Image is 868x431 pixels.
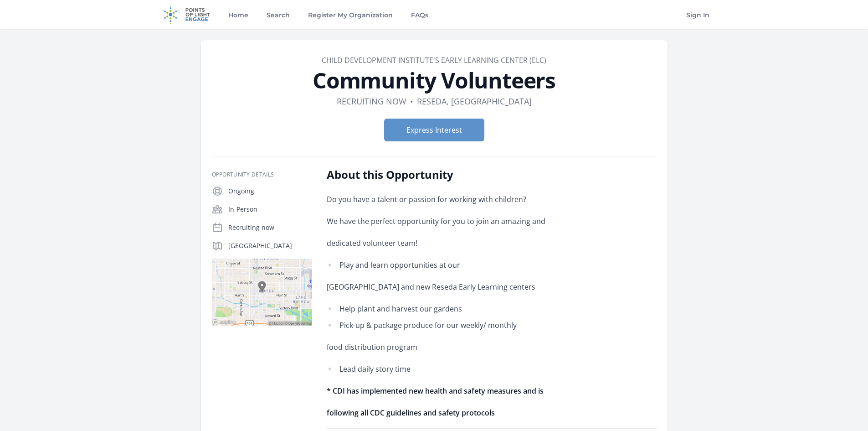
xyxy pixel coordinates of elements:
[327,259,593,271] li: Play and learn opportunities at our
[212,259,312,326] img: Map
[327,237,593,249] p: dedicated volunteer team!
[327,363,593,375] li: Lead daily story time
[417,95,532,108] dd: Reseda, [GEOGRAPHIC_DATA]
[228,241,312,250] p: [GEOGRAPHIC_DATA]
[327,408,495,418] strong: following all CDC guidelines and safety protocols
[212,69,657,91] h1: Community Volunteers
[337,95,406,108] dd: Recruiting now
[384,119,484,141] button: Express Interest
[327,193,593,206] p: Do you have a talent or passion for working with children?
[228,187,312,196] p: Ongoing
[322,55,546,65] a: Child Development Institute's Early Learning Center (ELC)
[327,215,593,228] p: We have the perfect opportunity for you to join an amazing and
[327,302,593,315] li: Help plant and harvest our gardens
[228,223,312,232] p: Recruiting now
[228,205,312,214] p: In-Person
[327,319,593,332] li: Pick-up & package produce for our weekly/ monthly
[327,341,593,353] p: food distribution program
[410,95,413,108] div: •
[212,171,312,178] h3: Opportunity Details
[327,167,593,182] h2: About this Opportunity
[327,280,593,293] p: [GEOGRAPHIC_DATA] and new Reseda Early Learning centers
[327,386,544,396] strong: * CDI has implemented new health and safety measures and is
